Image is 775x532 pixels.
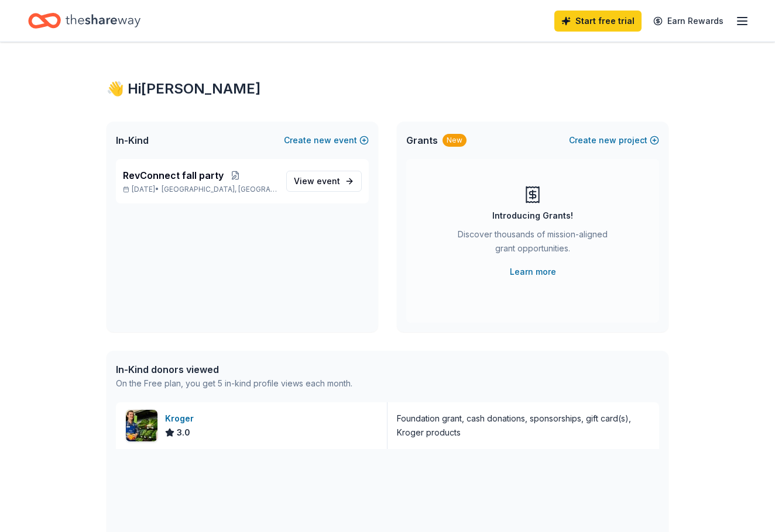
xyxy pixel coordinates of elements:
[162,185,277,194] span: [GEOGRAPHIC_DATA], [GEOGRAPHIC_DATA]
[123,185,277,194] p: [DATE] •
[314,133,331,147] span: new
[123,168,224,182] span: RevConnect fall party
[28,7,140,34] a: Home
[317,176,340,186] span: event
[443,134,467,147] div: New
[116,376,352,391] div: On the Free plan, you get 5 in-kind profile views each month.
[453,227,612,260] div: Discover thousands of mission-aligned grant opportunities.
[165,412,198,426] div: Kroger
[397,412,650,440] div: Foundation grant, cash donations, sponsorships, gift card(s), Kroger products
[492,209,573,223] div: Introducing Grants!
[510,265,556,279] a: Learn more
[569,133,659,147] button: Createnewproject
[177,426,190,440] span: 3.0
[599,133,616,147] span: new
[107,80,668,98] div: 👋 Hi [PERSON_NAME]
[406,133,438,147] span: Grants
[116,133,149,147] span: In-Kind
[126,410,157,441] img: Image for Kroger
[284,133,369,147] button: Createnewevent
[646,11,731,32] a: Earn Rewards
[554,11,642,32] a: Start free trial
[116,362,352,376] div: In-Kind donors viewed
[286,171,362,192] a: View event
[294,174,340,188] span: View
